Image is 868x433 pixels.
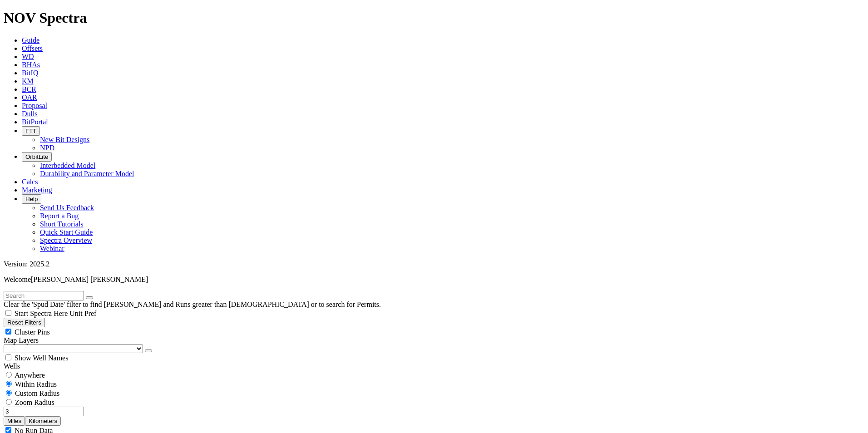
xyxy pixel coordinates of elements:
[22,77,34,85] a: KM
[40,204,94,212] a: Send Us Feedback
[22,126,40,136] button: FTT
[15,354,68,362] span: Show Well Names
[4,291,84,300] input: Search
[15,310,68,317] span: Start Spectra Here
[4,300,381,308] span: Clear the 'Spud Date' filter to find [PERSON_NAME] and Runs greater than [DEMOGRAPHIC_DATA] or to...
[40,228,93,236] a: Quick Start Guide
[4,318,45,327] button: Reset Filters
[25,153,48,160] span: OrbitLite
[22,53,34,60] a: WD
[22,110,38,118] a: Dulls
[40,212,79,220] a: Report a Bug
[22,194,41,204] button: Help
[25,128,36,134] span: FTT
[40,144,54,152] a: NPD
[22,61,40,69] a: BHAs
[4,260,864,268] div: Version: 2025.2
[40,136,89,143] a: New Bit Designs
[22,44,43,52] a: Offsets
[22,93,37,101] a: OAR
[4,416,25,426] button: Miles
[40,245,64,252] a: Webinar
[15,371,45,379] span: Anywhere
[15,328,50,336] span: Cluster Pins
[4,276,864,284] p: Welcome
[25,416,61,426] button: Kilometers
[40,162,95,169] a: Interbedded Model
[40,236,92,244] a: Spectra Overview
[22,186,52,194] a: Marketing
[40,220,84,228] a: Short Tutorials
[4,407,84,416] input: 0.0
[15,380,57,388] span: Within Radius
[69,310,96,317] span: Unit Pref
[22,36,39,44] a: Guide
[22,85,36,93] a: BCR
[31,276,148,283] span: [PERSON_NAME] [PERSON_NAME]
[40,170,134,177] a: Durability and Parameter Model
[15,399,54,406] span: Zoom Radius
[22,102,47,109] a: Proposal
[15,389,59,397] span: Custom Radius
[4,10,864,26] h1: NOV Spectra
[5,310,11,316] input: Start Spectra Here
[4,362,864,370] div: Wells
[22,152,52,162] button: OrbitLite
[22,118,48,126] a: BitPortal
[22,178,38,186] a: Calcs
[25,196,38,202] span: Help
[4,336,39,344] span: Map Layers
[22,69,38,77] a: BitIQ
